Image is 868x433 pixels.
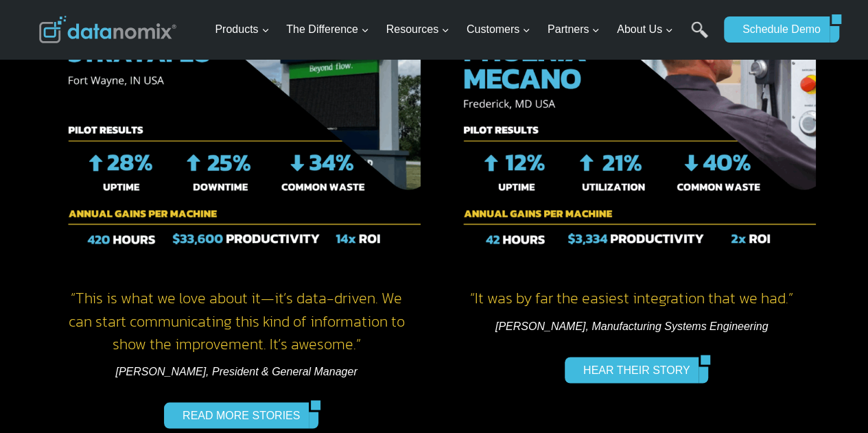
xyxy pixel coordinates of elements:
[115,365,357,377] em: [PERSON_NAME], President & General Manager
[53,287,421,355] h4: “This is what we love about it—it’s data-driven. We can start communicating this kind of informat...
[565,357,699,383] a: HEAR THEIR STORY
[548,21,600,38] span: Partners
[286,21,369,38] span: The Difference
[467,21,530,38] span: Customers
[724,16,830,43] a: Schedule Demo
[209,8,717,52] nav: Primary Navigation
[691,21,708,52] a: Search
[495,320,769,331] em: [PERSON_NAME], Manufacturing Systems Engineering
[617,21,673,38] span: About Us
[215,21,269,38] span: Products
[164,402,309,428] a: READ MORE STORIES
[386,21,449,38] span: Resources
[448,287,816,309] h4: “It was by far the easiest integration that we had.”
[39,16,176,43] img: Datanomix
